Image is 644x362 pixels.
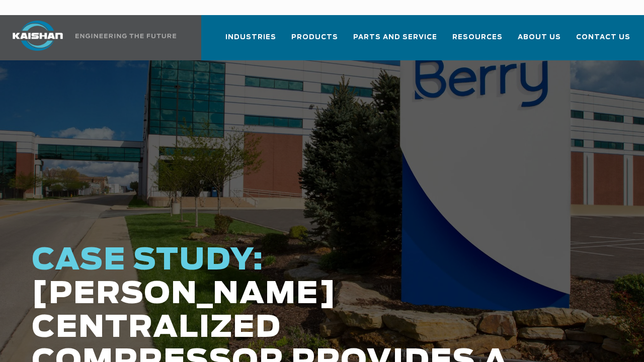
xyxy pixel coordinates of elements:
span: About Us [518,32,561,43]
a: Products [291,24,338,58]
a: Parts and Service [353,24,437,58]
a: Resources [452,24,503,58]
span: Contact Us [576,32,630,43]
span: CASE STUDY: [32,245,264,276]
span: Resources [452,32,503,43]
span: Parts and Service [353,32,437,43]
img: Engineering the future [75,34,176,38]
span: Products [291,32,338,43]
span: Industries [225,32,276,43]
a: Industries [225,24,276,58]
a: Contact Us [576,24,630,58]
a: About Us [518,24,561,58]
